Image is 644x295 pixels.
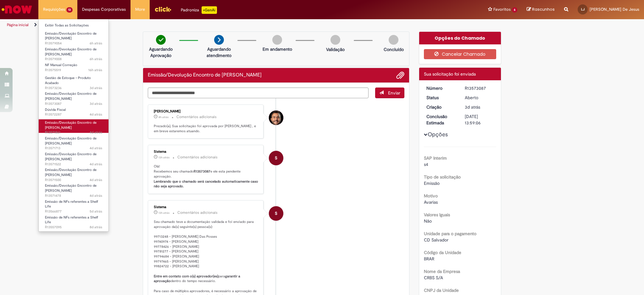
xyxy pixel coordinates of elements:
[465,94,494,101] div: Aberto
[269,111,283,125] div: Victor Silva Cajazeira
[158,211,169,215] span: 13h atrás
[90,101,102,106] span: 3d atrás
[396,71,404,79] button: Adicionar anexos
[135,6,145,13] span: More
[465,104,480,110] span: 3d atrás
[424,287,459,293] b: CNPJ da Unidade
[269,151,283,165] div: System
[90,130,102,135] span: 4d atrás
[269,206,283,221] div: System
[1,3,33,16] img: ServiceNow
[424,71,476,77] span: Sua solicitação foi enviada
[424,162,428,167] span: s4
[326,46,345,53] p: Validação
[581,7,585,11] span: LJ
[90,112,102,117] span: 4d atrás
[388,90,400,96] span: Enviar
[204,46,234,59] p: Aguardando atendimento
[45,57,102,62] span: R13579008
[88,68,102,72] span: 16h atrás
[90,146,102,150] time: 26/09/2025 16:43:36
[154,110,258,113] div: [PERSON_NAME]
[424,174,461,180] b: Tipo de solicitação
[45,199,98,209] span: Emissão de NFs referentes a Shelf Life
[90,112,102,117] time: 26/09/2025 19:11:23
[45,76,91,85] span: Gestão de Estoque – Produto Acabado
[45,178,102,183] span: R13571500
[45,47,97,57] span: Emissão/Devolução Encontro de [PERSON_NAME]
[45,101,102,106] span: R13573087
[90,162,102,167] time: 26/09/2025 16:18:00
[39,151,108,164] a: Aberto R13571522 : Emissão/Devolução Encontro de Contas Fornecedor
[158,211,169,215] time: 29/09/2025 12:46:18
[90,57,102,61] time: 29/09/2025 19:40:04
[90,209,102,214] time: 25/09/2025 14:22:18
[45,120,97,130] span: Emissão/Devolução Encontro de [PERSON_NAME]
[422,113,460,126] dt: Conclusão Estimada
[422,104,460,110] dt: Criação
[424,250,461,255] b: Código da Unidade
[45,91,97,101] span: Emissão/Devolução Encontro de [PERSON_NAME]
[90,57,102,61] span: 6h atrás
[424,231,476,236] b: Unidade para o pagamento
[263,46,292,52] p: Em andamento
[465,113,494,126] div: [DATE] 13:59:06
[45,136,97,146] span: Emissão/Devolução Encontro de [PERSON_NAME]
[177,155,218,160] small: Comentários adicionais
[90,178,102,182] time: 26/09/2025 16:14:53
[465,104,480,110] time: 27/09/2025 13:40:12
[38,19,109,232] ul: Requisições
[419,32,501,44] div: Opções do Chamado
[39,30,108,44] a: Aberto R13579054 : Emissão/Devolução Encontro de Contas Fornecedor
[45,41,102,46] span: R13579054
[154,274,241,284] b: garantir a aprovação
[154,150,258,154] div: Sistema
[181,6,217,14] div: Padroniza
[45,107,66,112] span: Dúvida Fiscal
[330,35,340,45] img: img-circle-grey.png
[154,274,218,279] b: Entre em contato com o(s) aprovador(es)
[45,86,102,91] span: R13573236
[465,104,494,110] div: 27/09/2025 13:40:12
[158,156,169,159] span: 13h atrás
[90,225,102,230] time: 22/09/2025 23:15:14
[43,6,65,13] span: Requisições
[389,35,398,45] img: img-circle-grey.png
[45,31,97,41] span: Emissão/Devolução Encontro de [PERSON_NAME]
[45,193,102,198] span: R13571478
[39,167,108,180] a: Aberto R13571500 : Emissão/Devolução Encontro de Contas Fornecedor
[590,7,639,12] span: [PERSON_NAME] De Jesus
[45,152,97,162] span: Emissão/Devolução Encontro de [PERSON_NAME]
[532,6,555,12] span: Rascunhos
[422,85,460,91] dt: Número
[45,183,97,193] span: Emissão/Devolução Encontro de [PERSON_NAME]
[424,193,438,199] b: Motivo
[275,206,277,221] span: S
[156,35,166,45] img: check-circle-green.png
[202,6,217,14] p: +GenAi
[146,46,176,59] p: Aguardando Aprovação
[5,19,425,31] ul: Trilhas de página
[90,130,102,135] time: 26/09/2025 16:59:41
[194,169,210,174] b: R13573087
[45,130,102,135] span: R13571861
[45,112,102,117] span: R13572287
[214,35,224,45] img: arrow-next.png
[39,214,108,228] a: Aberto R13557095 : Emissão de NFs referentes a Shelf Life
[45,146,102,151] span: R13571713
[90,225,102,230] span: 8d atrás
[272,35,282,45] img: img-circle-grey.png
[176,114,217,120] small: Comentários adicionais
[424,180,440,186] span: Emissão
[88,68,102,72] time: 29/09/2025 09:59:29
[90,41,102,46] time: 29/09/2025 19:59:59
[39,90,108,104] a: Aberto R13573087 : Emissão/Devolução Encontro de Contas Fornecedor
[154,124,258,133] p: Prezado(a), Sua solicitação foi aprovada por [PERSON_NAME] , e em breve estaremos atuando.
[90,41,102,46] span: 6h atrás
[148,72,262,78] h2: Emissão/Devolução Encontro de Contas Fornecedor Histórico de tíquete
[424,269,460,274] b: Nome da Empresa
[90,86,102,90] time: 27/09/2025 17:05:00
[39,198,108,212] a: Aberto R13566877 : Emissão de NFs referentes a Shelf Life
[148,88,369,98] textarea: Digite sua mensagem aqui...
[39,119,108,133] a: Aberto R13571861 : Emissão/Devolução Encontro de Contas Fornecedor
